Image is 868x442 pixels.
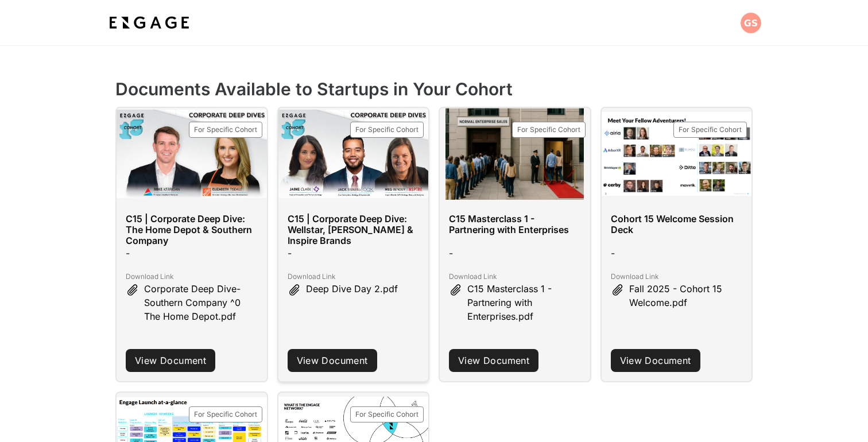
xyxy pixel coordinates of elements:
p: - [611,246,615,267]
p: Download Link [449,267,581,282]
h2: Documents Available to Startups in Your Cohort [115,76,753,107]
span: For Specific Cohort [517,125,580,134]
p: Download Link [288,267,420,282]
span: For Specific Cohort [355,125,418,134]
p: - [288,246,292,267]
span: C15 Masterclass 1 - Partnering with Enterprises.pdf [467,282,581,323]
h3: Cohort 15 Welcome Session Deck [611,214,743,235]
img: Profile picture of Gareth Sudul [741,13,761,33]
p: Download Link [611,267,743,282]
a: View Document [611,349,700,372]
span: For Specific Cohort [194,125,257,134]
span: For Specific Cohort [194,410,257,418]
span: For Specific Cohort [679,125,742,134]
p: - [449,246,453,267]
span: Corporate Deep Dive- Southern Company ^0 The Home Depot.pdf [144,282,258,323]
h3: C15 Masterclass 1 - Partnering with Enterprises [449,214,581,235]
a: View Document [126,349,215,372]
h3: C15 | Corporate Deep Dive: The Home Depot & Southern Company [126,214,258,247]
p: - [126,246,130,267]
a: View Document [288,349,377,372]
h3: C15 | Corporate Deep Dive: Wellstar, [PERSON_NAME] & Inspire Brands [288,214,420,247]
button: Open profile menu [741,13,761,33]
span: Fall 2025 - Cohort 15 Welcome.pdf [629,282,743,309]
img: bdf1fb74-1727-4ba0-a5bd-bc74ae9fc70b.jpeg [107,13,192,33]
p: Download Link [126,267,258,282]
span: For Specific Cohort [355,410,418,418]
span: Deep Dive Day 2.pdf [306,282,398,297]
a: View Document [449,349,538,372]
